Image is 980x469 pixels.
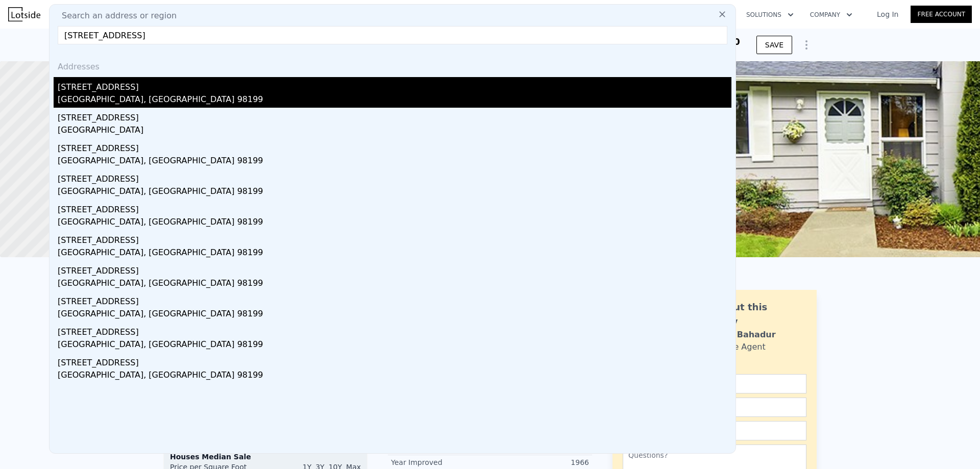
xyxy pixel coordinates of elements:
div: [STREET_ADDRESS] [58,230,731,246]
div: Addresses [54,53,731,77]
div: [STREET_ADDRESS] [58,291,731,308]
button: SAVE [756,36,792,54]
div: [STREET_ADDRESS] [58,108,731,124]
div: [GEOGRAPHIC_DATA], [GEOGRAPHIC_DATA] 98199 [58,246,731,261]
button: Solutions [738,6,802,24]
div: [GEOGRAPHIC_DATA], [GEOGRAPHIC_DATA] 98199 [58,277,731,291]
div: Siddhant Bahadur [693,329,776,341]
div: [STREET_ADDRESS] [58,169,731,185]
div: Ask about this property [693,300,806,329]
button: Company [802,6,861,24]
div: [STREET_ADDRESS] [58,138,731,155]
a: Free Account [911,6,972,23]
div: [GEOGRAPHIC_DATA], [GEOGRAPHIC_DATA] 98199 [58,308,731,322]
div: 1966 [490,457,589,467]
div: [STREET_ADDRESS] [58,261,731,277]
div: [GEOGRAPHIC_DATA], [GEOGRAPHIC_DATA] 98199 [58,338,731,353]
img: Lotside [8,7,40,21]
button: Show Options [796,35,817,55]
div: [GEOGRAPHIC_DATA] [58,124,731,138]
div: [STREET_ADDRESS] [58,353,731,369]
div: [GEOGRAPHIC_DATA], [GEOGRAPHIC_DATA] 98199 [58,216,731,230]
div: [GEOGRAPHIC_DATA], [GEOGRAPHIC_DATA] 98199 [58,93,731,108]
div: [STREET_ADDRESS] [58,77,731,93]
div: [STREET_ADDRESS] [58,200,731,216]
div: [GEOGRAPHIC_DATA], [GEOGRAPHIC_DATA] 98199 [58,369,731,383]
a: Log In [865,9,911,19]
div: [GEOGRAPHIC_DATA], [GEOGRAPHIC_DATA] 98199 [58,185,731,200]
div: Year Improved [391,457,490,467]
span: Search an address or region [54,10,177,22]
div: Houses Median Sale [170,452,361,462]
div: [GEOGRAPHIC_DATA], [GEOGRAPHIC_DATA] 98199 [58,155,731,169]
input: Enter an address, city, region, neighborhood or zip code [58,26,727,44]
div: [STREET_ADDRESS] [58,322,731,338]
